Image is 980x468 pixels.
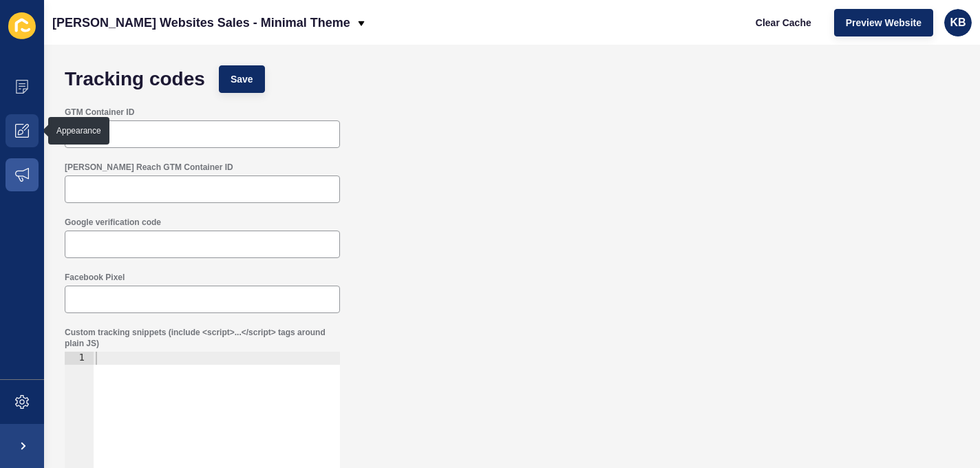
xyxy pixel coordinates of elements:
p: [PERSON_NAME] Websites Sales - Minimal Theme [52,6,350,40]
span: Save [231,72,253,86]
label: Facebook Pixel [65,272,125,283]
div: 1 [65,352,94,365]
label: Google verification code [65,217,161,228]
span: KB [950,16,966,30]
h1: Tracking codes [65,72,205,86]
div: Appearance [56,125,101,136]
label: GTM Container ID [65,107,134,118]
span: Preview Website [846,16,922,30]
button: Preview Website [834,9,933,36]
label: Custom tracking snippets (include <script>...</script> tags around plain JS) [65,327,340,349]
span: Clear Cache [756,16,811,30]
label: [PERSON_NAME] Reach GTM Container ID [65,162,233,173]
button: Save [219,65,265,93]
button: Clear Cache [744,9,823,36]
